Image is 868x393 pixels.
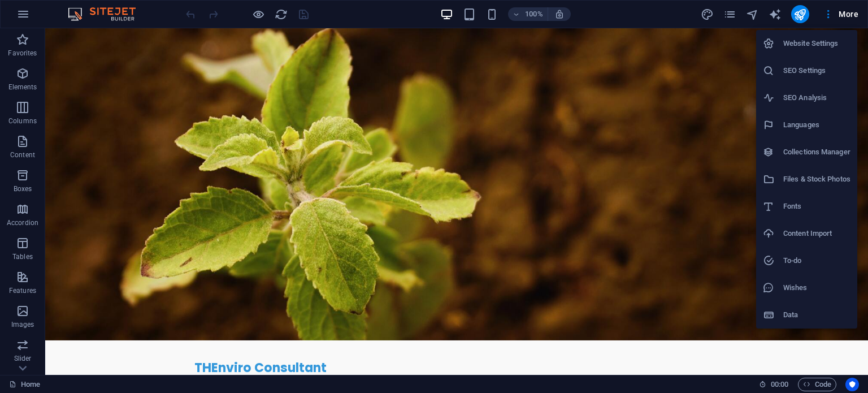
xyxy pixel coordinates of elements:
h6: Content Import [783,227,850,240]
h6: SEO Settings [783,64,850,77]
h6: Collections Manager [783,145,850,159]
h6: Data [783,308,850,322]
h6: SEO Analysis [783,91,850,105]
h6: Wishes [783,281,850,295]
h6: Fonts [783,200,850,213]
h6: Languages [783,118,850,132]
h6: Website Settings [783,37,850,50]
h6: Files & Stock Photos [783,172,850,186]
h6: To-do [783,254,850,267]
